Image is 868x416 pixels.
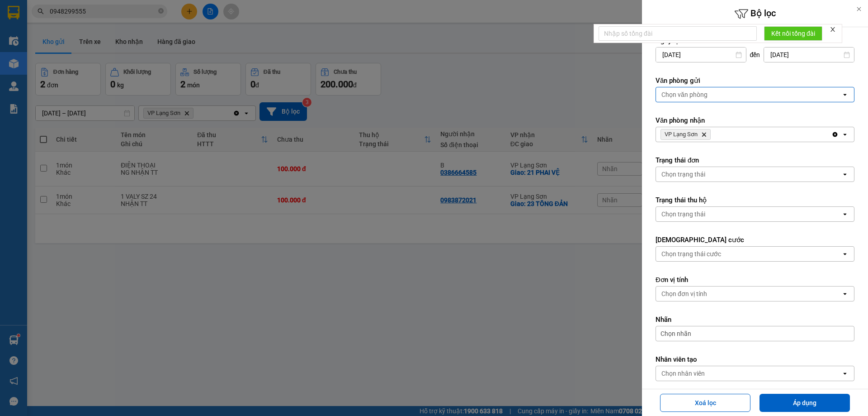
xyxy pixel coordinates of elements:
svg: open [841,131,849,138]
label: Văn phòng gửi [656,76,854,85]
h6: Bộ lọc [642,7,868,21]
div: Chọn trạng thái [661,170,705,179]
div: Chọn nhân viên [661,369,705,378]
span: Kết nối tổng đài [771,29,815,38]
span: đến [750,50,760,59]
div: Chọn trạng thái cước [661,249,721,258]
div: Chọn văn phòng [661,90,708,99]
svg: open [841,91,849,98]
input: Selected VP Lạng Sơn. [712,130,713,139]
div: Chọn trạng thái [661,210,705,219]
input: Nhập số tổng đài [599,26,757,41]
span: Chọn nhãn [660,329,691,338]
svg: open [841,290,849,297]
svg: open [841,210,849,218]
label: Nhãn [656,315,854,324]
svg: Delete [701,132,707,137]
label: [DEMOGRAPHIC_DATA] cước [656,235,854,244]
svg: open [841,250,849,258]
label: Đơn vị tính [656,275,854,284]
button: Xoá lọc [660,394,750,412]
div: Chọn đơn vị tính [661,289,707,298]
input: Select a date. [764,48,854,62]
label: Trạng thái đơn [656,156,854,165]
label: Văn phòng nhận [656,116,854,125]
svg: open [841,171,849,178]
label: Trạng thái thu hộ [656,196,854,205]
label: Nhân viên tạo [656,355,854,364]
button: Kết nối tổng đài [764,26,822,41]
button: Áp dụng [759,394,850,412]
span: VP Lạng Sơn [665,131,698,138]
input: Select a date. [656,48,746,62]
svg: Clear all [831,131,839,138]
svg: open [841,370,849,377]
span: close [830,26,836,33]
span: VP Lạng Sơn, close by backspace [660,129,711,140]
